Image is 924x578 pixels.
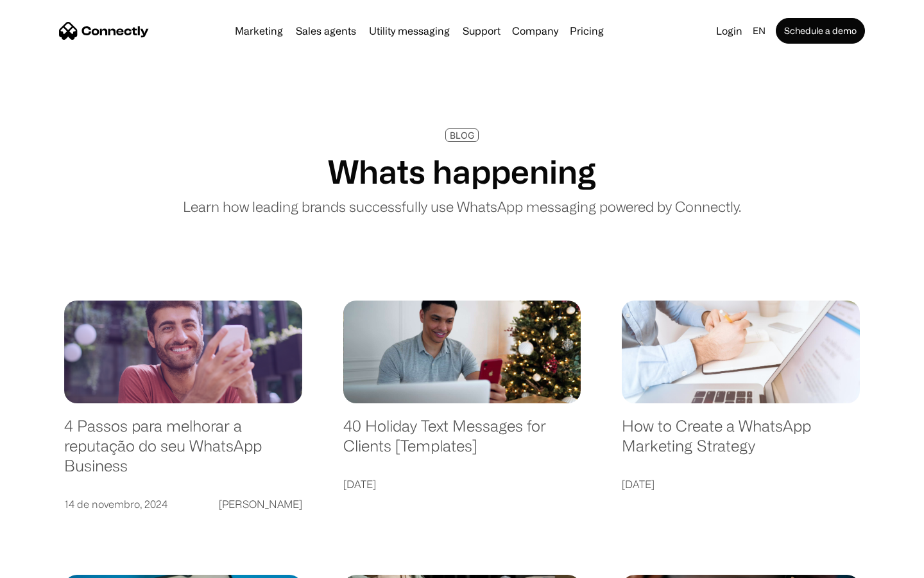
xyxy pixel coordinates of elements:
a: 4 Passos para melhorar a reputação do seu WhatsApp Business [64,416,302,488]
a: Utility messaging [364,26,455,36]
aside: Language selected: English [13,556,77,574]
div: [PERSON_NAME] [219,495,302,513]
div: BLOG [450,130,474,140]
a: How to Create a WhatsApp Marketing Strategy [622,416,860,468]
div: [DATE] [622,475,654,493]
a: Support [458,26,506,36]
div: 14 de novembro, 2024 [64,495,167,513]
p: Learn how leading brands successfully use WhatsApp messaging powered by Connectly. [183,196,741,217]
a: Marketing [230,26,288,36]
h1: Whats happening [328,152,596,191]
div: Company [512,22,558,40]
a: Sales agents [291,26,361,36]
div: en [753,22,766,40]
a: Login [711,22,748,40]
a: 40 Holiday Text Messages for Clients [Templates] [343,416,581,468]
div: [DATE] [343,475,376,493]
ul: Language list [26,556,77,574]
a: Pricing [565,26,609,36]
a: Schedule a demo [776,18,865,44]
